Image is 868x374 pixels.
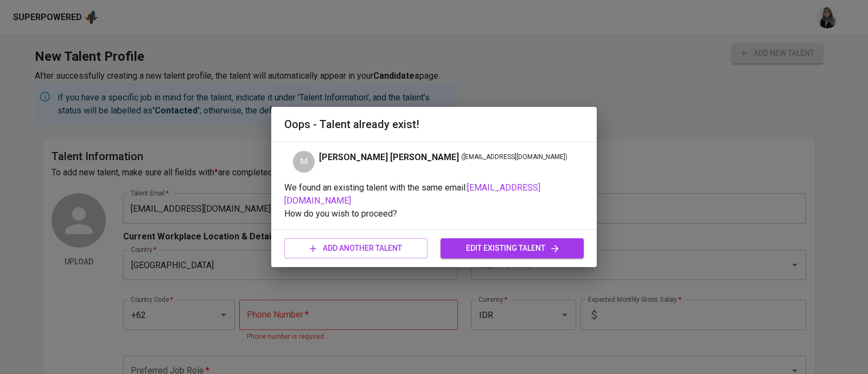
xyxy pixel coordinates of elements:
[461,152,567,163] span: ( [EMAIL_ADDRESS][DOMAIN_NAME] )
[284,207,584,220] p: How do you wish to proceed?
[284,238,427,258] button: add another talent
[441,238,584,258] button: edit existing talent
[293,151,315,173] div: M
[449,242,575,255] span: edit existing talent
[319,151,459,164] span: [PERSON_NAME] [PERSON_NAME]
[293,242,419,255] span: add another talent
[284,181,584,207] p: We found an existing talent with the same email:
[284,116,584,133] h2: Oops - Talent already exist!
